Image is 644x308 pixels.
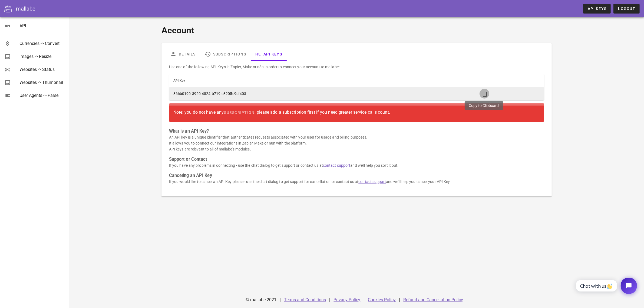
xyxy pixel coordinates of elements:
[19,93,65,98] div: User Agents -> Parse
[169,74,475,87] th: API Key: Not sorted. Activate to sort ascending.
[224,108,255,117] a: subscription
[334,297,361,302] a: Privacy Policy
[169,173,544,179] h3: Canceling an API Key
[169,87,475,100] td: 366b0190-3920-4824-b719-e3205c9cf403
[173,108,540,117] div: Note: you do not have any , please add a subscription first if you need greater service calls count.
[570,273,642,299] iframe: Tidio Chat
[399,293,400,306] div: |
[16,5,35,13] div: mallabe
[284,297,326,302] a: Terms and Conditions
[169,162,544,168] p: If you have any problems in connecting - use the chat dialog to get support or contact us at and ...
[19,23,65,28] div: API
[613,4,640,14] button: Logout
[323,163,351,168] a: contact support
[161,24,552,37] h1: Account
[200,48,250,61] a: Subscriptions
[280,293,281,306] div: |
[19,54,65,59] div: Images -> Resize
[587,6,606,11] span: API Keys
[583,4,611,14] a: API Keys
[169,134,544,152] p: An API key is a unique identifier that authenticates requests associated with your user for usage...
[169,128,544,134] h3: What is an API Key?
[358,179,386,184] a: contact support
[19,67,65,72] div: Websites -> Status
[368,297,396,302] a: Cookies Policy
[364,293,365,306] div: |
[173,79,185,83] span: API Key
[169,179,544,185] p: If you would like to cancel an API Key please - use the chat dialog to get support for cancellati...
[19,41,65,46] div: Currencies -> Convert
[243,293,280,306] div: © mallabe 2021
[166,48,200,61] a: Details
[250,48,286,61] a: API Keys
[169,156,544,162] h3: Support or Contact
[329,293,331,306] div: |
[618,6,635,11] span: Logout
[169,64,544,70] p: Use one of the following API Key's in Zapier, Make or n8n in order to connect your account to mal...
[224,110,255,115] span: subscription
[404,297,463,302] a: Refund and Cancellation Policy
[19,80,65,85] div: Websites -> Thumbnail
